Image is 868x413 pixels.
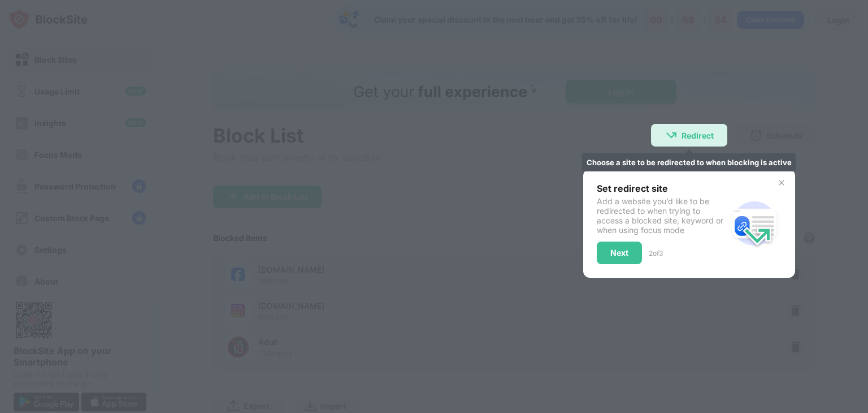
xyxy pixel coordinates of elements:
[582,153,796,171] div: Choose a site to be redirected to when blocking is active
[727,196,782,251] img: redirect.svg
[610,248,628,257] div: Next
[649,249,663,257] div: 2 of 3
[682,131,714,140] div: Redirect
[597,183,727,194] div: Set redirect site
[597,196,727,235] div: Add a website you’d like to be redirected to when trying to access a blocked site, keyword or whe...
[777,178,786,187] img: x-button.svg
